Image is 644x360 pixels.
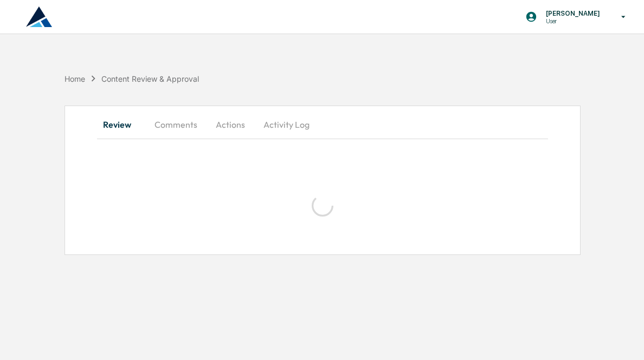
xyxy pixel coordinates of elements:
[97,112,146,138] button: Review
[537,17,606,25] p: User
[537,9,606,17] p: [PERSON_NAME]
[255,112,318,138] button: Activity Log
[206,112,255,138] button: Actions
[65,74,85,83] div: Home
[26,6,52,27] img: logo
[146,112,206,138] button: Comments
[97,112,548,138] div: secondary tabs example
[101,74,199,83] div: Content Review & Approval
